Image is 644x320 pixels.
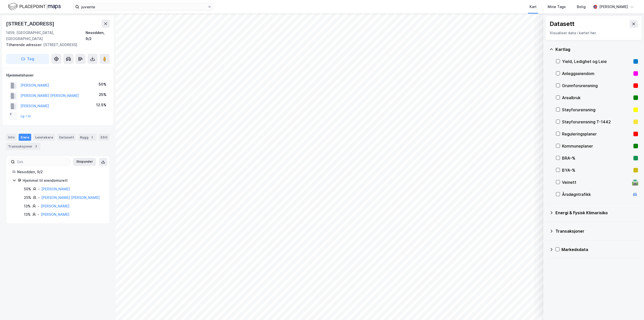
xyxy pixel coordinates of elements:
div: Bolig [577,4,586,10]
img: logo.f888ab2527a4732fd821a326f86c7f29.svg [8,2,61,11]
button: Tag [6,54,49,64]
div: Grunnforurensning [562,83,631,89]
div: Datasett [550,20,575,28]
div: Kartlag [555,46,638,52]
div: Info [6,134,17,141]
div: Nesodden, 9/2 [86,30,110,42]
div: 🛣️ [632,179,638,186]
div: 12.5% [96,102,106,108]
div: - [37,203,39,209]
div: - [37,211,39,218]
div: Årsdøgntrafikk [562,191,630,197]
div: Mine Tags [548,4,566,10]
div: Støyforurensning T-1442 [562,119,631,125]
div: BRA–% [562,155,631,161]
div: 25% [24,195,31,201]
div: Anleggseiendom [562,70,631,77]
div: Transaksjoner [6,143,41,150]
a: [PERSON_NAME] [41,187,70,191]
div: [PERSON_NAME] [599,4,628,10]
iframe: Chat Widget [619,296,644,320]
div: [STREET_ADDRESS] [6,20,55,28]
a: [PERSON_NAME] [PERSON_NAME] [41,195,100,200]
div: Transaksjoner [555,228,638,234]
div: Kontrollprogram for chat [619,296,644,320]
div: - [38,195,40,201]
div: 2 [90,135,95,140]
a: [PERSON_NAME] [41,212,69,217]
div: Hjemmelshaver [6,72,109,78]
div: 50% [99,81,106,87]
div: Bygg [78,134,97,141]
div: Datasett [57,134,76,141]
div: Kommuneplaner [562,143,631,149]
div: 50% [24,186,31,192]
div: 13% [24,203,31,209]
div: Yield, Ledighet og Leie [562,58,631,64]
span: Tilhørende adresser: [6,43,43,47]
div: [STREET_ADDRESS] [6,42,106,48]
div: Markedsdata [561,246,638,253]
div: Eiere [19,134,31,141]
div: Reguleringsplaner [562,131,631,137]
div: 3 [33,144,38,149]
div: BYA–% [562,167,631,173]
div: Kart [530,4,537,10]
div: Energi & Fysisk Klimarisiko [555,210,638,216]
div: 13% [24,211,31,218]
div: Leietakere [33,134,55,141]
div: ESG [99,134,109,141]
div: Veinett [562,179,630,185]
div: - [38,186,40,192]
div: 1459, [GEOGRAPHIC_DATA], [GEOGRAPHIC_DATA] [6,30,86,42]
button: Ekspander [73,158,96,166]
a: [PERSON_NAME] [41,204,69,208]
div: Støyforurensning [562,107,631,113]
div: Hjemmel til eiendomsrett [23,177,103,184]
input: Søk på adresse, matrikkel, gårdeiere, leietakere eller personer [79,3,208,11]
input: Søk [15,158,70,166]
div: Nesodden, 9/2 [17,169,103,175]
div: Visualiser data i kartet her. [550,30,638,36]
div: 25% [99,92,106,98]
div: Arealbruk [562,95,631,101]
